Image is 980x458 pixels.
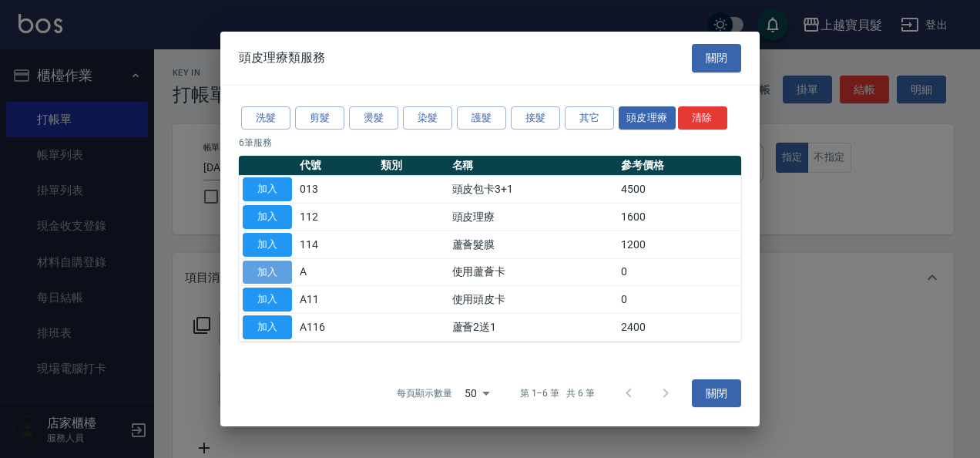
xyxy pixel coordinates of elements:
[295,106,344,130] button: 剪髮
[617,156,741,176] th: 參考價格
[458,372,495,414] div: 50
[243,205,292,229] button: 加入
[296,204,377,231] td: 112
[617,176,741,204] td: 4500
[239,50,325,66] span: 頭皮理療類服務
[520,386,595,400] p: 第 1–6 筆 共 6 筆
[239,136,741,150] p: 6 筆服務
[692,44,741,72] button: 關閉
[565,106,614,130] button: 其它
[377,156,448,176] th: 類別
[619,106,676,130] button: 頭皮理療
[617,231,741,258] td: 1200
[397,386,452,400] p: 每頁顯示數量
[296,314,377,342] td: A116
[448,258,617,286] td: 使用蘆薈卡
[296,231,377,258] td: 114
[243,288,292,312] button: 加入
[617,314,741,342] td: 2400
[296,156,377,176] th: 代號
[448,204,617,231] td: 頭皮理療
[448,156,617,176] th: 名稱
[617,286,741,314] td: 0
[349,106,398,130] button: 燙髮
[457,106,506,130] button: 護髮
[692,379,741,408] button: 關閉
[243,261,292,285] button: 加入
[296,258,377,286] td: A
[617,258,741,286] td: 0
[448,314,617,342] td: 蘆薈2送1
[243,315,292,339] button: 加入
[296,286,377,314] td: A11
[448,176,617,204] td: 頭皮包卡3+1
[243,177,292,201] button: 加入
[511,106,560,130] button: 接髮
[296,176,377,204] td: 013
[448,286,617,314] td: 使用頭皮卡
[678,106,727,130] button: 清除
[617,204,741,231] td: 1600
[448,231,617,258] td: 蘆薈髮膜
[243,233,292,257] button: 加入
[403,106,452,130] button: 染髮
[241,106,290,130] button: 洗髮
